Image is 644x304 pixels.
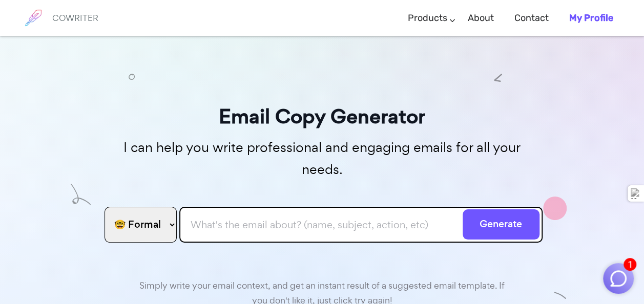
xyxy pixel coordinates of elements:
b: My Profile [569,12,613,24]
h6: COWRITER [52,13,98,23]
button: Generate [463,209,539,240]
a: Contact [514,3,549,33]
p: I can help you write professional and engaging emails for all your needs. [102,137,543,181]
img: shape [71,187,91,208]
img: shape [129,70,135,76]
img: brand logo [20,5,46,31]
a: Products [408,3,447,33]
span: 1 [624,258,636,271]
a: About [468,3,494,33]
img: shape [543,197,567,220]
img: shape [494,70,502,78]
button: 1 [603,263,634,294]
a: My Profile [569,3,613,33]
h3: Email Copy Generator [102,100,543,133]
input: What's the email about? (name, subject, action, etc) [179,207,543,243]
img: Close chat [609,269,628,288]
